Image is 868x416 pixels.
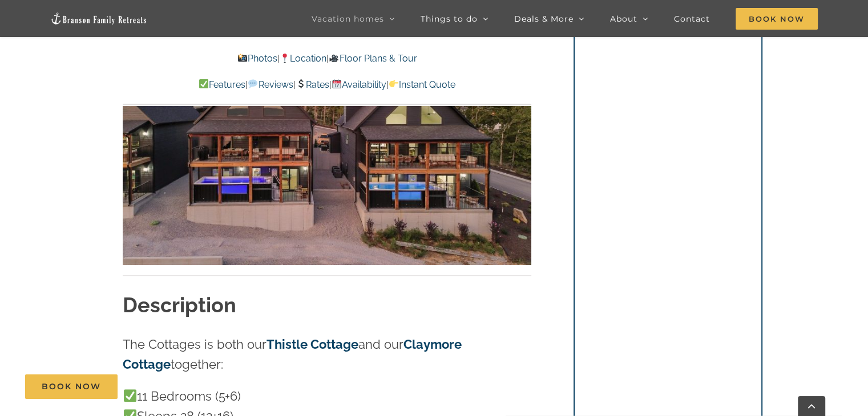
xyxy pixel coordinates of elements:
img: 📍 [280,54,289,63]
img: 💬 [248,79,257,88]
img: Branson Family Retreats Logo [50,12,147,25]
p: | | [123,51,531,66]
img: 🎥 [329,54,338,63]
img: ✅ [199,79,208,88]
img: 👉 [389,79,398,88]
a: Photos [237,53,277,64]
span: Vacation homes [312,15,384,23]
span: Deals & More [514,15,574,23]
img: DCIM100MEDIADJI_0127.JPG [123,35,531,265]
a: Floor Plans & Tour [329,53,417,64]
p: The Cottages is both our and our together: [123,335,531,374]
a: Book Now [25,374,118,399]
img: 💲 [296,79,305,88]
span: Contact [674,15,710,23]
span: Book Now [42,382,101,391]
a: Availability [332,79,386,90]
img: 📸 [238,54,247,63]
span: Book Now [736,8,818,30]
p: | | | | [123,78,531,92]
img: 📆 [332,79,341,88]
span: About [610,15,637,23]
a: Thistle Cottage [267,337,358,352]
a: Instant Quote [389,79,455,90]
a: Location [280,53,326,64]
a: Features [199,79,245,90]
a: Reviews [248,79,293,90]
strong: Description [123,293,236,317]
a: Rates [296,79,329,90]
span: Things to do [421,15,478,23]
